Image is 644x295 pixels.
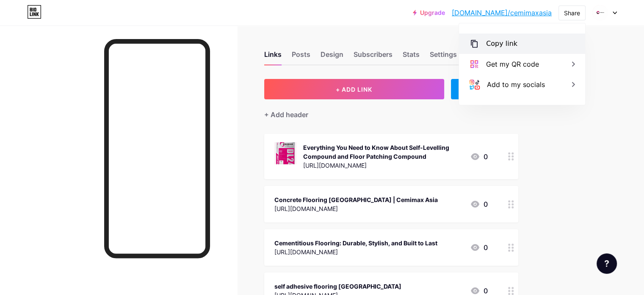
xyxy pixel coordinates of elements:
[430,49,457,65] div: Settings
[564,8,580,17] div: Share
[592,5,608,21] img: cemimaxasia
[274,247,437,256] div: [URL][DOMAIN_NAME]
[264,79,444,99] button: + ADD LINK
[336,86,372,93] span: + ADD LINK
[470,152,488,162] div: 0
[487,79,545,90] div: Add to my socials
[274,204,438,213] div: [URL][DOMAIN_NAME]
[470,242,488,253] div: 0
[486,39,517,49] div: Copy link
[413,9,445,16] a: Upgrade
[321,49,343,65] div: Design
[274,239,437,247] div: Cementitious Flooring: Durable, Stylish, and Built to Last
[486,59,539,69] div: Get my QR code
[470,199,488,209] div: 0
[303,143,463,161] div: Everything You Need to Know About Self-Levelling Compound and Floor Patching Compound
[274,282,401,291] div: self adhesive flooring [GEOGRAPHIC_DATA]
[274,142,296,164] img: Everything You Need to Know About Self-Levelling Compound and Floor Patching Compound
[264,110,308,120] div: + Add header
[354,49,392,65] div: Subscribers
[303,161,463,170] div: [URL][DOMAIN_NAME]
[451,79,518,99] div: + ADD EMBED
[292,49,310,65] div: Posts
[274,195,438,204] div: Concrete Flooring [GEOGRAPHIC_DATA]​ | Cemimax Asia
[403,49,420,65] div: Stats
[264,49,282,65] div: Links
[452,8,552,18] a: [DOMAIN_NAME]/cemimaxasia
